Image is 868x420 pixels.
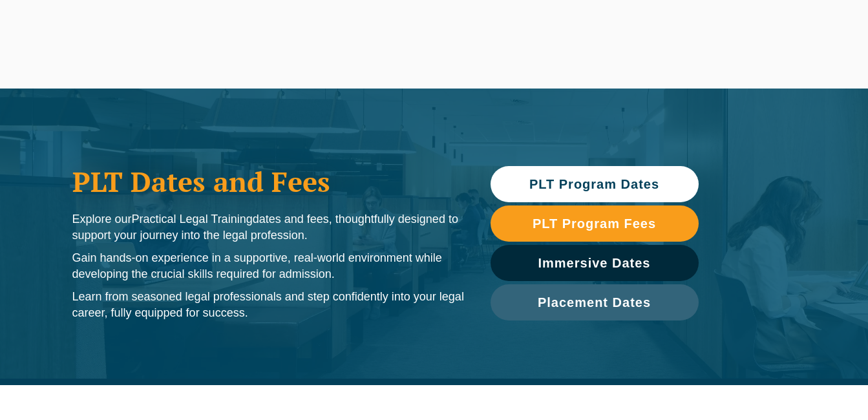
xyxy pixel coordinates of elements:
h1: PLT Dates and Fees [72,165,465,198]
span: Placement Dates [538,296,651,309]
span: PLT Program Dates [529,178,659,191]
a: PLT Program Dates [491,166,699,202]
a: PLT Program Fees [491,205,699,242]
a: Placement Dates [491,284,699,320]
p: Explore our dates and fees, thoughtfully designed to support your journey into the legal profession. [72,211,465,244]
span: PLT Program Fees [533,217,656,230]
span: Immersive Dates [538,257,651,269]
p: Gain hands-on experience in a supportive, real-world environment while developing the crucial ski... [72,250,465,282]
span: Practical Legal Training [132,213,253,226]
p: Learn from seasoned legal professionals and step confidently into your legal career, fully equipp... [72,289,465,321]
a: Immersive Dates [491,245,699,281]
